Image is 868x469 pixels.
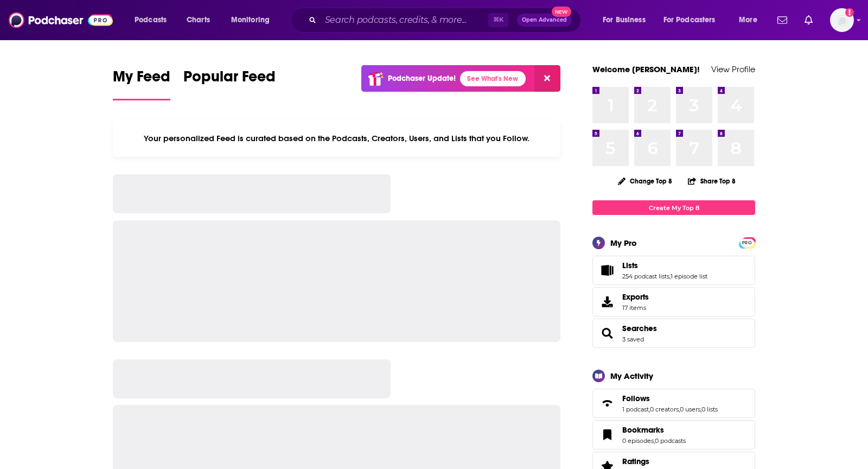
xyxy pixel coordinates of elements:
[596,294,618,309] span: Exports
[741,238,754,246] a: PRO
[488,13,508,27] span: ⌘ K
[700,405,701,413] span: ,
[622,394,650,403] span: Follows
[127,11,181,29] button: open menu
[321,11,488,29] input: Search podcasts, credits, & more...
[460,71,526,86] a: See What's New
[680,405,700,413] a: 0 users
[800,11,817,29] a: Show notifications dropdown
[655,437,686,445] a: 0 podcasts
[650,405,679,413] a: 0 creators
[603,12,646,28] span: For Business
[388,74,456,83] p: Podchaser Update!
[656,11,731,29] button: open menu
[596,326,618,341] a: Searches
[622,425,664,435] span: Bookmarks
[731,11,771,29] button: open menu
[183,67,276,100] a: Popular Feed
[596,427,618,442] a: Bookmarks
[622,261,638,270] span: Lists
[622,304,649,312] span: 17 items
[830,8,854,32] button: Show profile menu
[592,420,755,449] span: Bookmarks
[592,64,700,74] a: Welcome [PERSON_NAME]!
[741,239,754,247] span: PRO
[224,11,284,29] button: open menu
[592,256,755,285] span: Lists
[622,405,649,413] a: 1 podcast
[135,12,167,28] span: Podcasts
[595,11,659,29] button: open menu
[592,389,755,418] span: Follows
[592,319,755,348] span: Searches
[610,238,637,248] div: My Pro
[701,405,718,413] a: 0 lists
[773,11,792,29] a: Show notifications dropdown
[622,457,649,466] span: Ratings
[552,7,571,17] span: New
[679,405,680,413] span: ,
[622,437,654,445] a: 0 episodes
[180,11,216,29] a: Charts
[845,8,854,17] svg: Add a profile image
[830,8,854,32] span: Logged in as TeemsPR
[596,263,618,278] a: Lists
[649,405,650,413] span: ,
[622,292,649,302] span: Exports
[622,335,644,343] a: 3 saved
[830,8,854,32] img: User Profile
[622,261,707,270] a: Lists
[671,272,707,280] a: 1 episode list
[711,64,755,74] a: View Profile
[622,394,718,403] a: Follows
[522,17,567,23] span: Open Advanced
[592,287,755,316] a: Exports
[596,396,618,411] a: Follows
[187,12,210,28] span: Charts
[113,67,170,100] a: My Feed
[301,8,591,33] div: Search podcasts, credits, & more...
[622,324,657,333] a: Searches
[611,174,679,188] button: Change Top 8
[654,437,655,445] span: ,
[687,170,736,192] button: Share Top 8
[9,10,113,30] img: Podchaser - Follow, Share and Rate Podcasts
[622,425,686,435] a: Bookmarks
[231,12,270,28] span: Monitoring
[663,12,716,28] span: For Podcasters
[113,120,560,157] div: Your personalized Feed is curated based on the Podcasts, Creators, Users, and Lists that you Follow.
[739,12,757,28] span: More
[183,67,276,92] span: Popular Feed
[592,200,755,215] a: Create My Top 8
[610,371,653,381] div: My Activity
[622,457,686,466] a: Ratings
[669,272,671,280] span: ,
[517,14,572,27] button: Open AdvancedNew
[113,67,170,92] span: My Feed
[622,272,669,280] a: 254 podcast lists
